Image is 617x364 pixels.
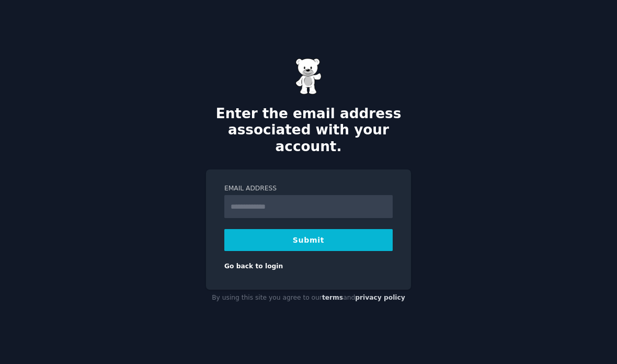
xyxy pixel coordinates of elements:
img: Gummy Bear [295,58,322,95]
h2: Enter the email address associated with your account. [206,106,411,155]
a: privacy policy [355,294,405,301]
a: Go back to login [224,263,283,270]
label: Email Address [224,184,393,194]
a: terms [322,294,343,301]
div: By using this site you agree to our and [206,290,411,306]
button: Submit [224,229,393,251]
